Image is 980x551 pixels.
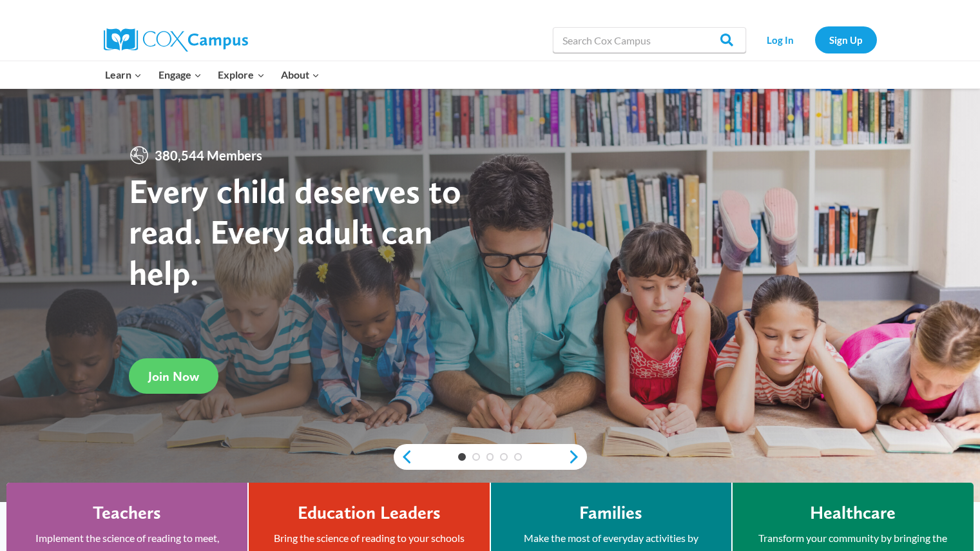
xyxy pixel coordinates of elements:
div: content slider buttons [394,444,587,470]
h4: Healthcare [810,502,896,524]
a: previous [394,449,413,465]
a: 3 [486,453,494,461]
a: Sign Up [815,26,877,53]
span: Engage [159,66,202,83]
strong: Every child deserves to read. Every adult can help. [129,170,461,293]
h4: Education Leaders [298,502,441,524]
nav: Secondary Navigation [753,26,877,53]
a: 4 [500,453,508,461]
h4: Teachers [93,502,161,524]
a: 5 [514,453,522,461]
a: 1 [458,453,466,461]
img: Cox Campus [104,28,248,52]
span: Explore [218,66,264,83]
span: About [281,66,320,83]
a: 2 [472,453,480,461]
span: Learn [105,66,142,83]
nav: Primary Navigation [97,61,328,88]
a: Log In [753,26,809,53]
input: Search Cox Campus [553,27,746,53]
a: next [568,449,587,465]
a: Join Now [129,358,218,394]
span: 380,544 Members [149,145,267,166]
span: Join Now [148,369,199,384]
h4: Families [579,502,642,524]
